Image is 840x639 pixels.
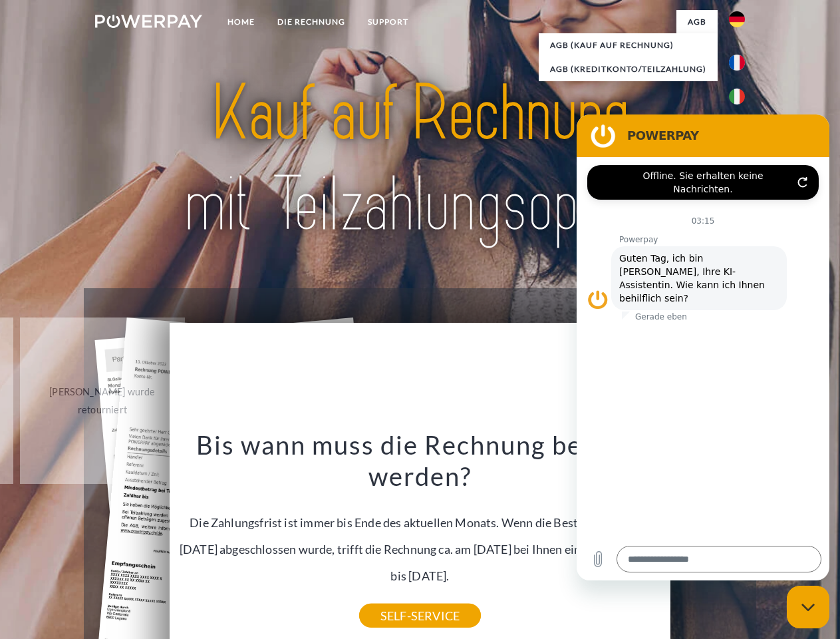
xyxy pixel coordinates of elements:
[356,10,420,34] a: SUPPORT
[676,10,718,34] a: agb
[95,15,202,28] img: logo-powerpay-white.svg
[178,429,663,493] h3: Bis wann muss die Rechnung bezahlt werden?
[359,604,481,628] a: SELF-SERVICE
[539,33,718,57] a: AGB (Kauf auf Rechnung)
[577,114,829,580] iframe: Messaging-Fenster
[729,89,745,105] img: it
[787,586,829,628] iframe: Schaltfläche zum Öffnen des Messaging-Fensters; Konversation läuft
[127,64,713,255] img: title-powerpay_de.svg
[266,10,356,34] a: DIE RECHNUNG
[729,55,745,71] img: fr
[729,11,745,27] img: de
[178,429,663,616] div: Die Zahlungsfrist ist immer bis Ende des aktuellen Monats. Wenn die Bestellung z.B. am [DATE] abg...
[216,10,266,34] a: Home
[28,383,178,419] div: [PERSON_NAME] wurde retourniert
[539,57,718,81] a: AGB (Kreditkonto/Teilzahlung)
